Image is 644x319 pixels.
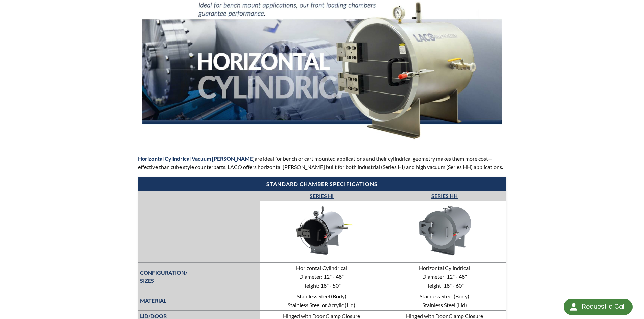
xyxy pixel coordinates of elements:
[582,299,626,314] div: Request a Call
[383,263,506,291] td: Horizontal Cylindrical Diameter: 12" - 48" Height: 18" - 60"
[431,193,458,199] a: SERIES HH
[564,299,633,315] div: Request a Call
[142,181,503,188] h4: Standard chamber specifications
[568,301,579,312] img: round button
[383,291,506,311] td: Stainless Steel (Body) Stainless Steel (Lid)
[271,202,372,259] img: Series CC—Cube Chambers
[138,155,255,162] strong: Horizontal Cylindrical Vacuum [PERSON_NAME]
[138,263,260,291] th: CONFIGURATION/ SIZES
[260,263,383,291] td: Horizontal Cylindrical Diameter: 12" - 48" Height: 18" - 50"
[138,291,260,311] th: MATERIAL
[260,291,383,311] td: Stainless Steel (Body) Stainless Steel or Acrylic (Lid)
[394,202,495,259] img: LVC2430-3312-HH.jpg
[310,193,334,199] a: SERIES HI
[138,154,506,171] p: are ideal for bench or cart mounted applications and their cylindrical geometry makes them more c...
